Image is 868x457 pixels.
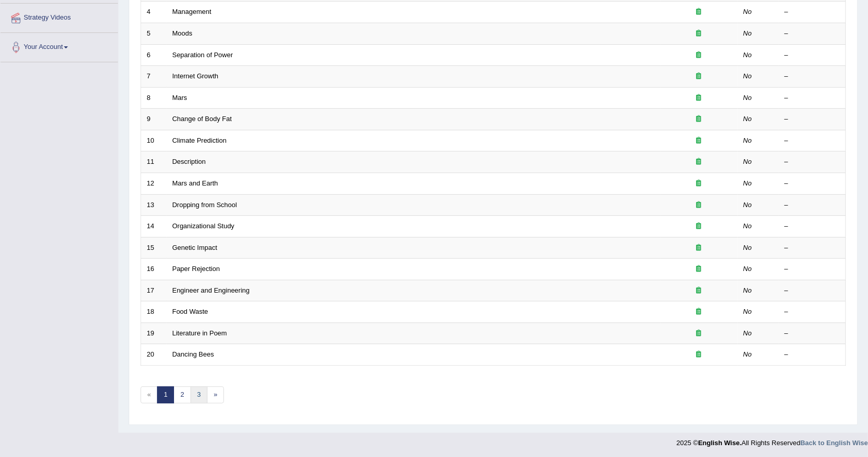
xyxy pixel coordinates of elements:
div: Exam occurring question [666,29,732,39]
div: Exam occurring question [666,286,732,296]
em: No [743,222,752,230]
a: Climate Prediction [172,137,227,144]
em: No [743,158,752,165]
em: No [743,201,752,209]
a: » [207,386,224,403]
a: 1 [157,386,174,403]
em: No [743,72,752,80]
em: No [743,244,752,251]
div: Exam occurring question [666,243,732,253]
td: 11 [141,151,167,173]
div: – [785,350,840,360]
td: 6 [141,44,167,66]
div: – [785,329,840,338]
div: – [785,157,840,167]
a: Your Account [1,33,118,59]
a: Food Waste [172,308,209,315]
div: 2025 © All Rights Reserved [676,433,868,448]
div: Exam occurring question [666,114,732,124]
div: – [785,72,840,81]
em: No [743,286,752,294]
a: Organizational Study [172,222,235,230]
a: Dancing Bees [172,350,214,358]
div: Exam occurring question [666,200,732,210]
div: Exam occurring question [666,329,732,338]
a: Management [172,8,212,15]
td: 18 [141,301,167,323]
td: 14 [141,216,167,238]
div: – [785,7,840,17]
em: No [743,329,752,337]
div: Exam occurring question [666,222,732,231]
em: No [743,308,752,315]
div: Exam occurring question [666,93,732,103]
a: Internet Growth [172,72,219,80]
td: 5 [141,23,167,45]
em: No [743,137,752,144]
a: Literature in Poem [172,329,227,337]
div: – [785,29,840,39]
a: Back to English Wise [801,439,868,447]
div: – [785,114,840,124]
em: No [743,94,752,101]
td: 4 [141,2,167,23]
div: Exam occurring question [666,350,732,360]
td: 12 [141,173,167,194]
em: No [743,265,752,273]
div: – [785,243,840,253]
div: – [785,307,840,317]
a: Strategy Videos [1,4,118,29]
a: Change of Body Fat [172,115,232,123]
td: 10 [141,130,167,151]
a: 3 [190,386,207,403]
a: Moods [172,29,193,37]
div: Exam occurring question [666,264,732,274]
td: 17 [141,280,167,301]
td: 15 [141,237,167,259]
a: Genetic Impact [172,244,217,251]
div: Exam occurring question [666,7,732,17]
td: 20 [141,344,167,366]
td: 16 [141,259,167,280]
em: No [743,29,752,37]
div: Exam occurring question [666,72,732,81]
td: 19 [141,323,167,344]
div: – [785,286,840,296]
div: – [785,50,840,60]
div: – [785,200,840,210]
div: Exam occurring question [666,307,732,317]
div: – [785,179,840,189]
div: – [785,93,840,103]
em: No [743,115,752,123]
a: Mars [172,94,187,101]
div: Exam occurring question [666,136,732,146]
div: – [785,136,840,146]
a: Description [172,158,206,165]
a: Engineer and Engineering [172,286,250,294]
span: « [141,386,158,403]
div: – [785,222,840,231]
a: Mars and Earth [172,179,218,187]
em: No [743,350,752,358]
td: 9 [141,109,167,130]
a: Separation of Power [172,51,233,59]
em: No [743,51,752,59]
a: 2 [173,386,190,403]
div: – [785,264,840,274]
a: Dropping from School [172,201,237,209]
div: Exam occurring question [666,157,732,167]
td: 8 [141,87,167,109]
em: No [743,179,752,187]
td: 7 [141,66,167,88]
strong: English Wise. [698,439,741,447]
td: 13 [141,194,167,216]
a: Paper Rejection [172,265,220,273]
div: Exam occurring question [666,179,732,189]
em: No [743,8,752,15]
div: Exam occurring question [666,50,732,60]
